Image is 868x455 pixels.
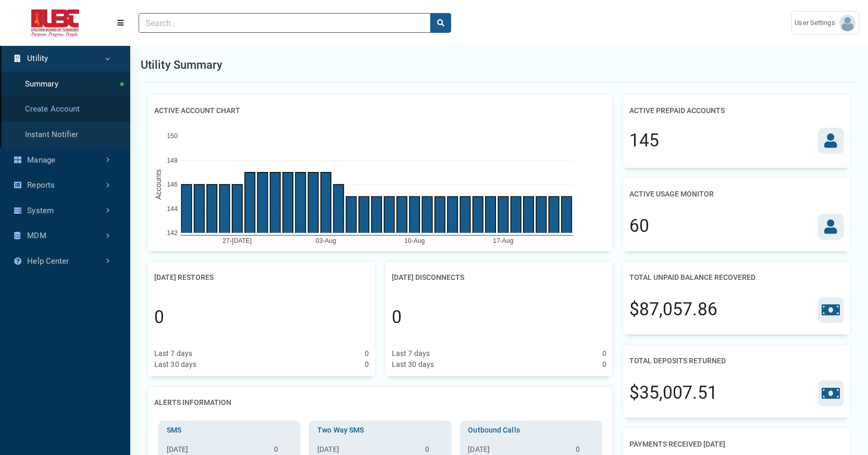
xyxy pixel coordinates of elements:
[154,268,214,287] h2: [DATE] Restores
[629,185,714,204] h2: Active Usage Monitor
[139,13,431,33] input: Search
[791,11,860,35] a: User Settings
[392,359,434,370] div: Last 30 days
[629,213,649,239] div: 60
[110,14,130,32] button: Menu
[629,268,755,287] h2: Total Unpaid Balance Recovered
[464,425,598,436] h3: Outbound Calls
[629,297,717,323] div: $87,057.86
[154,101,240,120] h2: Active Account Chart
[365,348,369,359] div: 0
[629,128,659,154] div: 145
[313,425,447,436] h3: Two Way SMS
[392,304,402,330] div: 0
[795,18,839,28] span: User Settings
[154,348,192,359] div: Last 7 days
[430,13,451,33] button: search
[629,351,726,371] h2: Total Deposits Returned
[154,304,164,330] div: 0
[602,348,606,359] div: 0
[629,101,725,120] h2: Active Prepaid Accounts
[629,435,725,454] h2: Payments Received [DATE]
[141,56,223,73] h1: Utility Summary
[392,268,464,287] h2: [DATE] Disconnects
[154,359,196,370] div: Last 30 days
[163,425,296,436] h3: SMS
[8,9,102,37] img: ALTSK Logo
[602,359,606,370] div: 0
[629,380,717,406] div: $35,007.51
[365,359,369,370] div: 0
[392,348,430,359] div: Last 7 days
[154,393,231,412] h2: Alerts Information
